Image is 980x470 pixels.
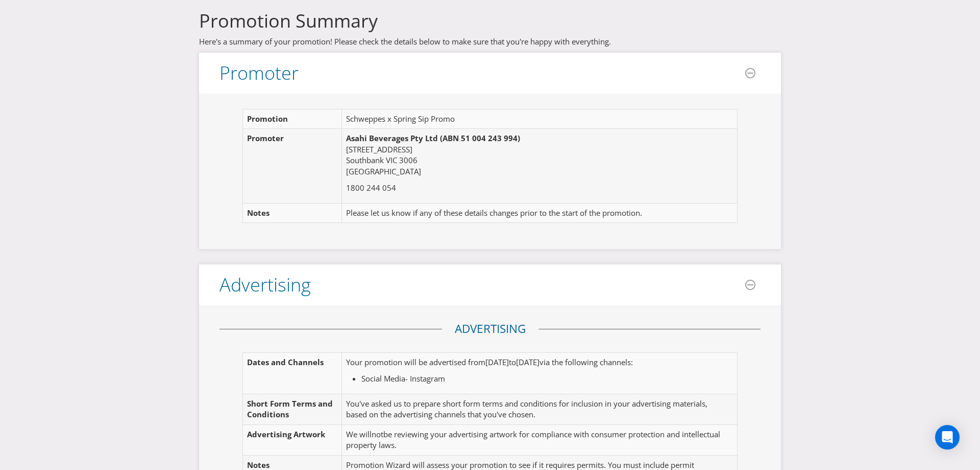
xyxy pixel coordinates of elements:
[243,424,342,455] td: Advertising Artwork
[346,155,384,165] span: Southbank
[935,425,960,450] div: Open Intercom Messenger
[219,60,299,85] span: Promoter
[346,429,372,439] span: We will
[199,36,781,47] p: Here's a summary of your promotion! Please check the details below to make sure that you're happy...
[516,357,540,367] span: [DATE]
[399,155,418,165] span: 3006
[341,203,726,222] td: Please let us know if any of these details changes prior to the start of the promotion.
[243,353,342,394] td: Dates and Channels
[346,183,723,193] p: 1800 244 054
[341,109,726,129] td: Schweppes x Spring Sip Promo
[346,398,707,419] span: You've asked us to prepare short form terms and conditions for inclusion in your advertising mate...
[361,373,405,384] span: Social Media
[243,203,342,222] td: Notes
[199,11,781,31] h3: Promotion Summary
[386,155,397,165] span: VIC
[440,133,520,143] span: (ABN 51 004 243 994)
[346,429,720,450] span: be reviewing your advertising artwork for compliance with consumer protection and intellectual pr...
[219,275,311,295] h3: Advertising
[243,394,342,424] td: Short Form Terms and Conditions
[405,373,445,384] span: - Instagram
[346,133,438,143] span: Asahi Beverages Pty Ltd
[442,321,538,337] legend: Advertising
[243,109,342,129] td: Promotion
[346,166,421,176] span: [GEOGRAPHIC_DATA]
[485,357,509,367] span: [DATE]
[372,429,383,439] span: not
[540,357,633,367] span: via the following channels:
[509,357,516,367] span: to
[346,144,412,154] span: [STREET_ADDRESS]
[346,357,485,367] span: Your promotion will be advertised from
[247,133,284,143] span: Promoter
